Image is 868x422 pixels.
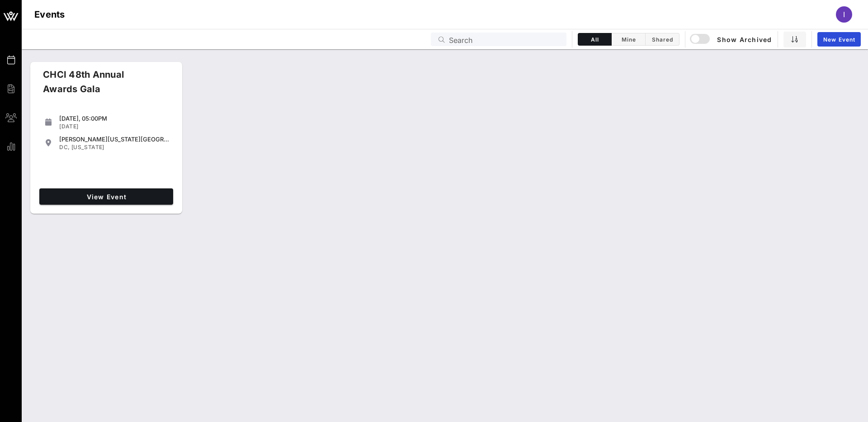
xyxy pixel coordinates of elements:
span: View Event [43,193,170,201]
span: Mine [617,36,640,43]
button: Shared [646,33,679,46]
button: Mine [612,33,646,46]
div: CHCI 48th Annual Awards Gala [36,67,163,103]
h1: Events [34,7,65,22]
span: All [584,36,606,43]
button: All [578,33,612,46]
span: [US_STATE] [71,144,104,150]
span: Show Archived [691,34,772,45]
div: I [836,6,852,23]
div: [DATE] [59,123,170,130]
div: [PERSON_NAME][US_STATE][GEOGRAPHIC_DATA] [59,136,170,143]
span: DC, [59,144,70,150]
a: View Event [39,188,173,205]
div: [DATE], 05:00PM [59,115,170,122]
span: New Event [823,36,855,43]
span: Shared [651,36,674,43]
a: New Event [817,32,861,47]
button: Show Archived [691,31,772,47]
span: I [843,10,845,19]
